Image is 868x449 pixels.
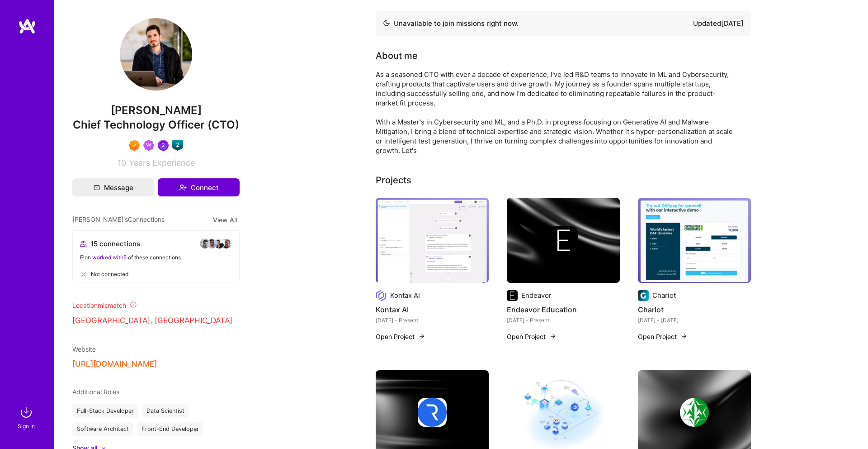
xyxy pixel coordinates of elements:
div: [DATE] - Present [376,315,489,325]
i: icon Mail [94,184,100,191]
p: [GEOGRAPHIC_DATA], [GEOGRAPHIC_DATA] [72,315,240,326]
div: [DATE] - Present [507,315,620,325]
img: cover [507,198,620,283]
button: [URL][DOMAIN_NAME] [72,359,157,369]
div: Chariot [652,291,676,300]
img: arrow-right [549,333,557,340]
div: About me [376,49,418,62]
button: Connect [158,178,240,196]
img: arrow-right [418,333,425,340]
img: Company logo [638,290,649,301]
button: View All [210,215,240,225]
div: [DATE] - [DATE] [638,315,751,325]
img: Company logo [418,398,447,427]
button: Message [72,178,154,196]
div: Updated [DATE] [693,18,744,29]
div: Sign In [18,421,35,431]
div: Front-End Developer [137,422,203,436]
span: 15 connections [90,239,140,248]
span: worked with 5 [92,254,127,261]
div: Software Architect [72,422,133,436]
span: 10 [118,158,126,167]
h4: Chariot [638,304,751,315]
div: Full-Stack Developer [72,404,138,418]
h4: Endeavor Education [507,304,620,315]
div: As a seasoned CTO with over a decade of experience, I've led R&D teams to innovate in ML and Cybe... [376,70,737,155]
div: Elon of these connections [80,253,232,262]
div: Location mismatch [72,301,240,310]
div: Projects [376,173,411,187]
span: Additional Roles [72,388,119,396]
img: Kontax AI [376,198,489,283]
img: User Avatar [120,18,192,91]
div: Endeavor [521,291,552,300]
img: Exceptional A.Teamer [129,140,140,151]
i: icon Connect [179,183,187,191]
img: Company logo [549,226,578,255]
img: Availability [383,19,390,27]
span: Website [72,345,96,353]
img: logo [18,18,36,34]
i: icon CloseGray [80,271,87,278]
button: Open Project [638,332,688,341]
i: icon Collaborator [80,240,87,247]
img: Company logo [680,398,709,427]
span: Chief Technology Officer (CTO) [73,118,239,131]
button: Open Project [376,332,425,341]
img: avatar [214,238,225,249]
div: Unavailable to join missions right now. [383,18,519,29]
img: arrow-right [680,333,688,340]
img: Been on Mission [143,140,154,151]
button: Open Project [507,332,557,341]
img: avatar [207,238,217,249]
span: Years Experience [129,158,195,167]
img: Chariot [638,198,751,283]
span: [PERSON_NAME]'s Connections [72,215,165,225]
img: Company logo [507,290,518,301]
span: [PERSON_NAME] [72,104,240,117]
span: Not connected [91,269,128,279]
div: Data Scientist [142,404,189,418]
img: avatar [221,238,232,249]
img: avatar [199,238,210,249]
img: Company logo [376,290,387,301]
img: sign in [17,403,35,421]
h4: Kontax AI [376,304,489,315]
div: Kontax AI [390,291,420,300]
